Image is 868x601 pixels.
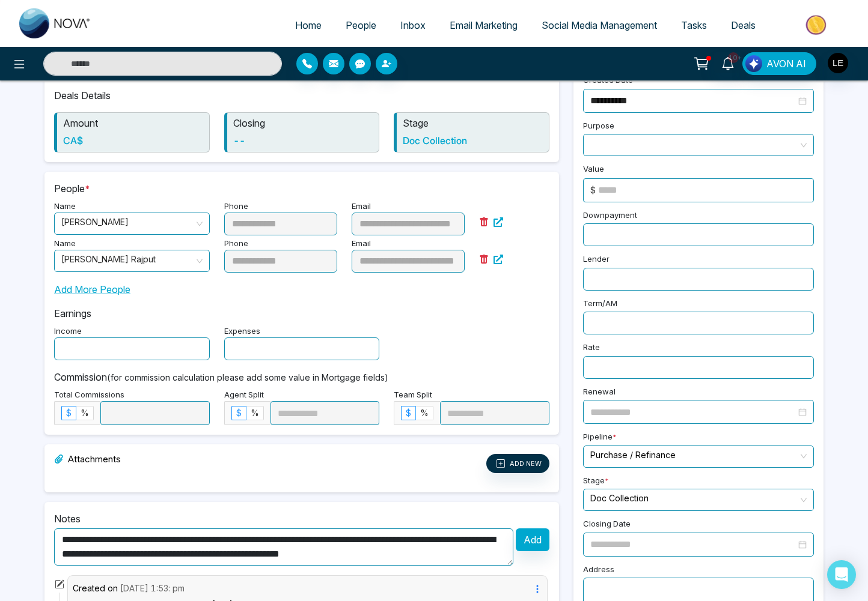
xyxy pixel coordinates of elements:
[583,564,614,578] label: Address
[224,201,248,213] label: Phone
[403,116,543,130] p: Stage
[583,298,617,312] label: Term/AM
[827,560,856,589] div: Open Intercom Messenger
[388,14,438,37] a: Inbox
[766,56,806,71] span: AVON AI
[19,8,91,38] img: Nova CRM Logo
[828,53,848,73] img: User Avatar
[583,386,616,400] label: Renewal
[54,306,549,321] p: Earnings
[669,14,719,37] a: Tasks
[63,135,203,146] h6: CA$
[54,370,549,384] p: Commission
[583,210,637,224] label: Downpayment
[438,14,530,37] a: Email Marketing
[81,408,89,418] span: %
[583,518,631,533] label: Closing Date
[54,88,549,103] p: Deals Details
[346,19,376,31] span: People
[54,201,76,213] label: Name
[394,389,432,401] label: Team Split
[742,52,816,75] button: AVON AI
[61,250,203,271] span: Chhaya Oberoi Rajput
[224,325,260,337] label: Expenses
[583,120,614,134] label: Purpose
[583,253,610,268] label: Lender
[61,213,203,234] span: Saurabh Rajput
[583,475,609,489] label: Stage
[583,74,633,89] label: Created Date
[406,408,411,418] span: $
[450,19,518,31] span: Email Marketing
[54,181,549,196] p: People
[400,19,426,31] span: Inbox
[236,408,242,418] span: $
[54,325,82,337] label: Income
[352,238,371,250] label: Email
[542,19,657,31] span: Social Media Management
[233,135,373,146] h6: --
[774,11,861,38] img: Market-place.gif
[66,408,72,418] span: $
[583,163,604,178] label: Value
[719,14,768,37] a: Deals
[583,342,600,356] label: Rate
[251,408,259,418] span: %
[516,528,549,551] button: Add
[54,389,124,401] label: Total Commissions
[120,583,185,593] span: [DATE] 1:53: pm
[403,135,543,146] h6: Doc Collection
[334,14,388,37] a: People
[54,238,76,250] label: Name
[54,512,549,526] p: Notes
[745,55,762,72] img: Lead Flow
[728,52,739,63] span: 10+
[583,431,617,445] label: Pipeline
[714,52,742,73] a: 10+
[530,14,669,37] a: Social Media Management
[107,372,388,382] small: (for commission calculation please add some value in Mortgage fields)
[54,282,130,297] span: Add More People
[224,389,264,401] label: Agent Split
[295,19,322,31] span: Home
[233,116,373,130] p: Closing
[486,454,549,473] button: ADD NEW
[352,201,371,213] label: Email
[73,583,118,593] span: Created on
[54,454,121,468] h6: Attachments
[420,408,429,418] span: %
[224,238,248,250] label: Phone
[681,19,707,31] span: Tasks
[283,14,334,37] a: Home
[731,19,756,31] span: Deals
[63,116,203,130] p: Amount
